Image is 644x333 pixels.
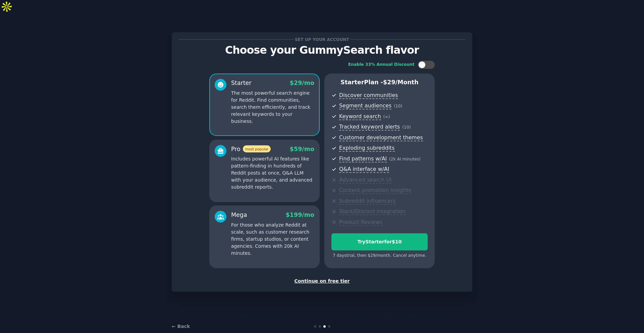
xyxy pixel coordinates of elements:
span: Advanced search UI [339,177,391,184]
span: most popular [243,145,271,152]
span: Find patterns w/AI [339,155,387,162]
span: Segment audiences [339,102,391,109]
span: Subreddit influencers [339,198,395,205]
span: Content promotion insights [339,187,411,194]
div: Pro [231,145,271,153]
div: Mega [231,211,247,219]
span: ( 10 ) [402,125,411,130]
span: Keyword search [339,113,381,120]
span: ( ∞ ) [383,114,390,119]
span: $ 59 /mo [290,146,314,152]
div: Continue on free tier [179,278,465,285]
span: $ 29 /mo [290,80,314,86]
div: Starter [231,79,252,87]
div: 7 days trial, then $ 29 /month . Cancel anytime. [331,253,428,259]
a: ← Back [172,324,190,329]
div: Try Starter for $10 [332,238,427,245]
span: ( 2k AI minutes ) [389,157,421,161]
p: The most powerful search engine for Reddit. Find communities, search them efficiently, and track ... [231,90,314,125]
span: Discover communities [339,92,398,99]
span: Customer development themes [339,134,423,141]
span: ( 10 ) [394,104,402,108]
div: Enable 33% Annual Discount [348,62,415,68]
button: TryStarterfor$10 [331,233,428,250]
span: $ 199 /mo [286,211,314,218]
span: Exploding subreddits [339,145,394,152]
p: Choose your GummySearch flavor [179,44,465,56]
p: Starter Plan - [331,78,428,87]
p: For those who analyze Reddit at scale, such as customer research firms, startup studios, or conte... [231,222,314,257]
span: Product Reviews [339,219,382,226]
span: Q&A interface w/AI [339,166,389,173]
span: Set up your account [294,36,351,43]
span: Tracked keyword alerts [339,124,400,131]
p: Includes powerful AI features like pattern-finding in hundreds of Reddit posts at once, Q&A LLM w... [231,155,314,191]
span: Slack/Discord integration [339,208,406,215]
span: $ 29 /month [383,79,419,86]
